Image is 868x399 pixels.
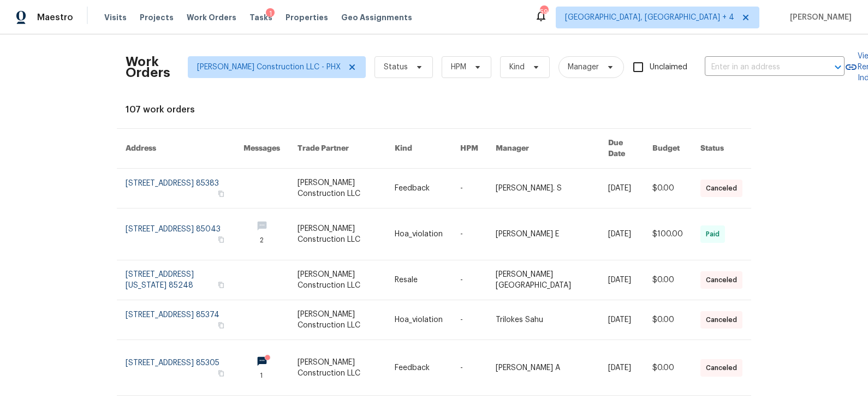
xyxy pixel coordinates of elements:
[384,62,408,73] span: Status
[126,56,170,78] h2: Work Orders
[451,129,487,169] th: HPM
[451,340,487,396] td: -
[216,189,226,199] button: Copy Address
[487,169,599,209] td: [PERSON_NAME]. S
[289,169,386,209] td: [PERSON_NAME] Construction LLC
[568,62,599,73] span: Manager
[599,129,644,169] th: Due Date
[692,129,751,169] th: Status
[187,12,236,23] span: Work Orders
[644,129,692,169] th: Budget
[289,300,386,340] td: [PERSON_NAME] Construction LLC
[830,59,846,75] button: Open
[386,300,451,340] td: Hoa_violation
[286,12,328,23] span: Properties
[249,14,272,21] span: Tasks
[117,129,235,169] th: Address
[216,320,226,330] button: Copy Address
[487,209,599,260] td: [PERSON_NAME] E
[705,59,814,76] input: Enter in an address
[235,129,289,169] th: Messages
[289,260,386,300] td: [PERSON_NAME] Construction LLC
[289,129,386,169] th: Trade Partner
[386,340,451,396] td: Feedback
[451,209,487,260] td: -
[37,12,73,23] span: Maestro
[341,12,412,23] span: Geo Assignments
[104,12,127,23] span: Visits
[216,235,226,245] button: Copy Address
[266,8,275,19] div: 1
[487,260,599,300] td: [PERSON_NAME][GEOGRAPHIC_DATA]
[386,129,451,169] th: Kind
[126,104,742,115] div: 107 work orders
[140,12,174,23] span: Projects
[565,12,734,23] span: [GEOGRAPHIC_DATA], [GEOGRAPHIC_DATA] + 4
[386,260,451,300] td: Resale
[487,340,599,396] td: [PERSON_NAME] A
[197,62,341,73] span: [PERSON_NAME] Construction LLC - PHX
[487,300,599,340] td: Trilokes Sahu
[451,169,487,209] td: -
[386,209,451,260] td: Hoa_violation
[289,340,386,396] td: [PERSON_NAME] Construction LLC
[487,129,599,169] th: Manager
[509,62,525,73] span: Kind
[786,12,852,23] span: [PERSON_NAME]
[216,280,226,290] button: Copy Address
[386,169,451,209] td: Feedback
[540,7,548,17] div: 59
[451,260,487,300] td: -
[216,368,226,378] button: Copy Address
[451,300,487,340] td: -
[289,209,386,260] td: [PERSON_NAME] Construction LLC
[650,62,687,73] span: Unclaimed
[451,62,466,73] span: HPM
